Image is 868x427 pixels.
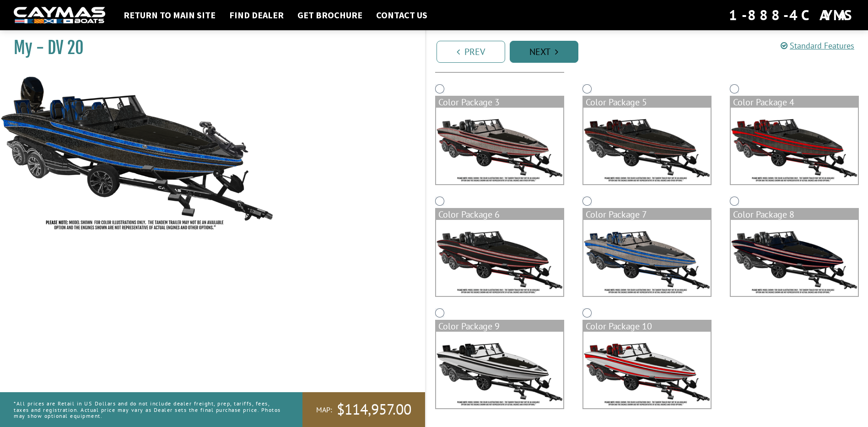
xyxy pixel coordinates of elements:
img: color_package_389.png [731,220,858,296]
div: Color Package 9 [436,321,563,332]
div: 1-888-4CAYMAS [729,5,854,25]
h1: My - DV 20 [14,38,402,58]
div: Color Package 6 [436,209,563,220]
div: Color Package 4 [731,97,858,108]
a: Standard Features [781,40,854,51]
a: Return to main site [119,9,220,21]
span: MAP: [316,405,332,415]
img: color_package_385.png [583,108,711,184]
img: color_package_391.png [583,332,711,408]
div: Color Package 8 [731,209,858,220]
div: Color Package 10 [583,321,711,332]
img: color_package_388.png [583,220,711,296]
p: *All prices are Retail in US Dollars and do not include dealer freight, prep, tariffs, fees, taxe... [14,396,282,423]
img: color_package_390.png [436,332,563,408]
img: white-logo-c9c8dbefe5ff5ceceb0f0178aa75bf4bb51f6bca0971e226c86eb53dfe498488.png [14,7,105,24]
a: Contact Us [372,9,432,21]
div: Color Package 7 [583,209,711,220]
a: MAP:$114,957.00 [302,392,425,427]
a: Get Brochure [293,9,367,21]
a: Next [510,41,578,63]
img: color_package_384.png [436,108,563,184]
img: color_package_386.png [731,108,858,184]
img: color_package_387.png [436,220,563,296]
a: Find Dealer [225,9,288,21]
div: Color Package 5 [583,97,711,108]
div: Color Package 3 [436,97,563,108]
a: Prev [437,41,505,63]
span: $114,957.00 [337,400,411,419]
